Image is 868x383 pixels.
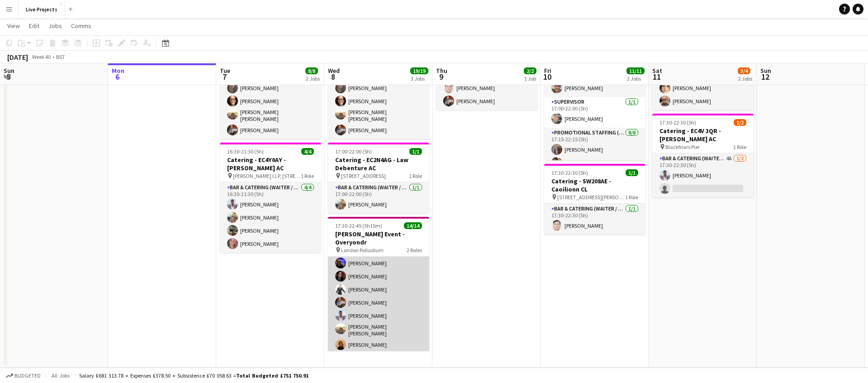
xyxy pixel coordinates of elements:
app-card-role: Bar & Catering (Waiter / waitress)1/117:00-22:00 (5h)[PERSON_NAME] [328,182,429,213]
div: BST [56,53,65,60]
app-job-card: 16:30-21:30 (5h)4/4Catering - EC4Y0AY - [PERSON_NAME] AC [PERSON_NAME] LLP, [STREET_ADDRESS]1 Rol... [220,143,321,253]
a: Edit [25,20,43,32]
span: Edit [29,22,39,30]
span: Week 40 [30,53,52,60]
span: 1/1 [626,169,638,176]
app-card-role: Supervisor1/117:00-22:00 (5h)[PERSON_NAME] [544,97,645,128]
app-card-role: [PERSON_NAME][PERSON_NAME][PERSON_NAME][PERSON_NAME][PERSON_NAME][PERSON_NAME][PERSON_NAME][PERSO... [328,163,429,354]
span: [STREET_ADDRESS][PERSON_NAME] [557,194,625,201]
span: 1/1 [409,148,422,155]
div: 1 Job [524,75,536,82]
span: 1 Role [301,172,314,179]
span: 1 Role [733,144,746,150]
div: 2 Jobs [627,75,644,82]
span: 9 [435,72,447,82]
h3: Catering - EC2N4AG - Law Debenture AC [328,156,429,172]
span: 1 Role [409,172,422,179]
span: Jobs [48,22,62,30]
app-card-role: Bar & Catering (Waiter / waitress)4/416:30-21:30 (5h)[PERSON_NAME][PERSON_NAME][PERSON_NAME][PERS... [220,182,321,253]
span: 11 [651,72,662,82]
button: Budgeted [5,371,42,381]
span: Wed [328,67,340,75]
span: 1 Role [625,194,638,201]
span: 5 [2,72,14,82]
app-card-role: Bar & Catering (Waiter / waitress)4A1/217:30-22:30 (5h)[PERSON_NAME] [652,153,754,197]
span: Mon [112,67,124,75]
app-card-role: Bar & Catering (Waiter / waitress)1/117:30-22:30 (5h)[PERSON_NAME] [544,204,645,235]
span: Sun [760,67,771,75]
span: 4/4 [301,148,314,155]
app-card-role: Promotional Staffing (Exhibition Host)8/817:15-22:15 (5h)[PERSON_NAME][PERSON_NAME] [544,128,645,250]
span: 1/2 [734,119,746,126]
span: Thu [436,67,447,75]
span: 17:30-22:30 (5h) [551,169,588,176]
app-card-role: Promotional Staffing (Exhibition Host)4/408:00-13:00 (5h)[PERSON_NAME][PERSON_NAME][PERSON_NAME] ... [328,66,429,139]
h3: Catering - EC4Y0AY - [PERSON_NAME] AC [220,156,321,172]
span: Sun [4,67,14,75]
span: Fri [544,67,551,75]
span: 17:30-22:45 (5h15m) [335,222,382,229]
span: 11/11 [626,67,645,74]
span: [STREET_ADDRESS] [341,172,386,179]
span: View [7,22,20,30]
span: 17:30-22:30 (5h) [659,119,696,126]
span: 17:00-22:00 (5h) [335,148,372,155]
span: 14/14 [404,222,422,229]
span: Budgeted [14,373,41,379]
span: London Palladium [341,247,384,254]
app-job-card: 17:30-22:30 (5h)1/1Catering - SW208AE - Caoilionn CL [STREET_ADDRESS][PERSON_NAME]1 RoleBar & Cat... [544,164,645,235]
app-card-role: Promotional Staffing (Exhibition Host)2/219:15-01:00 (5h45m)[PERSON_NAME][PERSON_NAME] [436,66,537,110]
span: 2/2 [524,67,536,74]
span: 2 Roles [407,247,422,254]
a: Jobs [45,20,66,32]
app-card-role: Bar & Catering (Waiter / waitress)2/214:00-20:00 (6h)[PERSON_NAME][PERSON_NAME] [652,66,754,110]
div: 2 Jobs [306,75,320,82]
div: Salary £681 313.78 + Expenses £378.50 + Subsistence £70 058.63 = [79,372,308,379]
span: 7 [218,72,230,82]
span: Blackfriars Pier [665,144,700,150]
span: 8/8 [305,67,318,74]
span: 12 [759,72,771,82]
div: 2 Jobs [738,75,752,82]
span: Tue [220,67,230,75]
h3: [PERSON_NAME] Event - Overyondr [328,230,429,246]
span: 10 [543,72,551,82]
span: 3/4 [738,67,750,74]
button: Live Projects [19,0,65,18]
span: Comms [71,22,91,30]
span: Sat [652,67,662,75]
span: Total Budgeted £751 750.91 [236,372,308,379]
h3: Catering - SW208AE - Caoilionn CL [544,177,645,193]
h3: Catering - EC4V 3QR - [PERSON_NAME] AC [652,127,754,143]
app-job-card: 17:30-22:45 (5h15m)14/14[PERSON_NAME] Event - Overyondr London Palladium2 Roles[PERSON_NAME][PERS... [328,217,429,351]
span: 6 [110,72,124,82]
span: 16:30-21:30 (5h) [227,148,264,155]
app-job-card: 17:00-22:00 (5h)1/1Catering - EC2N4AG - Law Debenture AC [STREET_ADDRESS]1 RoleBar & Catering (Wa... [328,143,429,213]
span: 19/19 [410,67,428,74]
span: All jobs [50,372,71,379]
span: 8 [327,72,340,82]
a: View [4,20,24,32]
app-job-card: 16:45-22:15 (5h30m)10/10[PERSON_NAME] Event - Overyondr [GEOGRAPHIC_DATA]3 RolesEvents (Event Man... [544,26,645,160]
app-job-card: 17:30-22:30 (5h)1/2Catering - EC4V 3QR - [PERSON_NAME] AC Blackfriars Pier1 RoleBar & Catering (W... [652,114,754,197]
app-card-role: Promotional Staffing (Exhibition Host)4/407:30-17:30 (10h)[PERSON_NAME][PERSON_NAME][PERSON_NAME]... [220,66,321,139]
a: Comms [67,20,95,32]
span: [PERSON_NAME] LLP, [STREET_ADDRESS] [233,172,301,179]
div: 3 Jobs [411,75,428,82]
div: [DATE] [7,53,28,62]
